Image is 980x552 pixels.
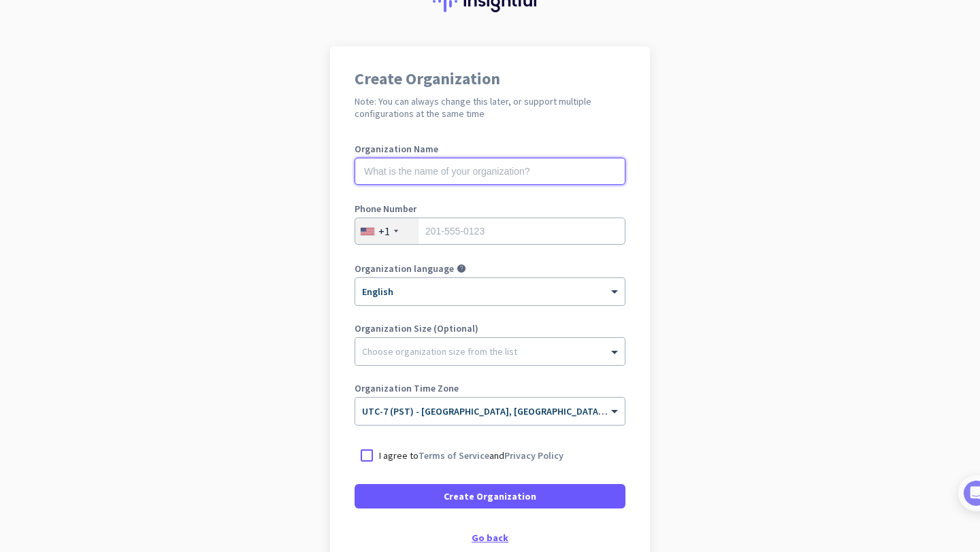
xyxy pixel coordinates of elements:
[355,218,625,245] input: 201-555-0123
[355,158,625,185] input: What is the name of your organization?
[378,224,390,238] div: +1
[355,264,454,273] label: Organization language
[355,324,625,333] label: Organization Size (Optional)
[355,144,625,154] label: Organization Name
[504,449,563,462] a: Privacy Policy
[355,533,625,542] div: Go back
[355,95,625,120] h2: Note: You can always change this later, or support multiple configurations at the same time
[355,484,625,508] button: Create Organization
[419,449,489,462] a: Terms of Service
[355,383,625,393] label: Organization Time Zone
[355,204,625,213] label: Phone Number
[355,71,625,87] h1: Create Organization
[379,449,563,462] p: I agree to and
[444,489,536,503] span: Create Organization
[457,264,466,273] i: help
